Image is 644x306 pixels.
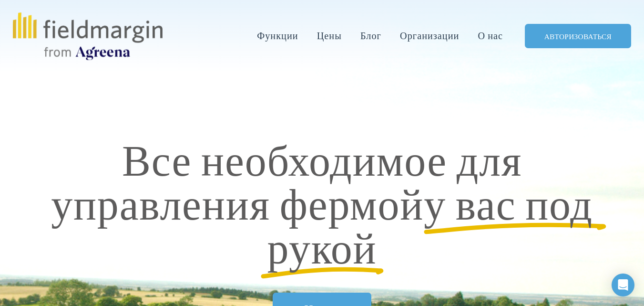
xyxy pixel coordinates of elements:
font: Все необходимое для управления фермой [51,130,532,232]
font: Блог [360,29,381,42]
a: Организации [400,28,459,43]
font: Цены [317,29,342,42]
font: Функции [257,29,298,42]
a: Цены [317,28,342,43]
a: АВТОРИЗОВАТЬСЯ [525,24,631,48]
font: Организации [400,29,459,42]
img: fieldmargin.com [13,12,163,60]
font: у вас под рукой [267,174,603,275]
a: О нас [478,28,503,43]
a: раскрывающийся список папок [257,28,298,43]
a: Блог [360,28,381,43]
div: Open Intercom Messenger [612,274,634,296]
font: АВТОРИЗОВАТЬСЯ [544,32,612,41]
font: О нас [478,29,503,42]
